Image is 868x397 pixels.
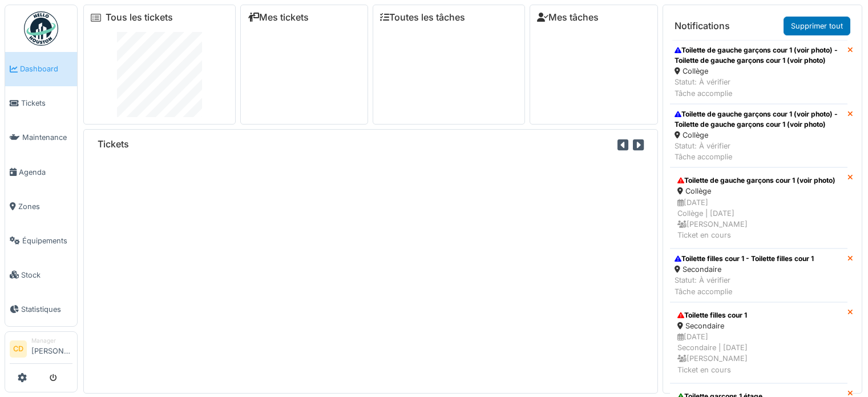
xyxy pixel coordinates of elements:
div: Toilette filles cour 1 [677,310,840,320]
span: Stock [21,270,72,280]
span: Équipements [22,235,72,246]
a: Maintenance [5,121,77,155]
a: CD Manager[PERSON_NAME] [10,336,72,364]
div: Statut: À vérifier Tâche accomplie [675,77,843,98]
span: Maintenance [22,132,72,143]
div: Collège [675,130,843,141]
a: Tickets [5,86,77,121]
span: Statistiques [21,304,72,315]
a: Tous les tickets [106,12,173,23]
span: Dashboard [20,63,72,74]
a: Toilette de gauche garçons cour 1 (voir photo) - Toilette de gauche garçons cour 1 (voir photo) C... [670,40,847,104]
div: [DATE] Collège | [DATE] [PERSON_NAME] Ticket en cours [677,197,840,241]
li: [PERSON_NAME] [31,336,72,361]
a: Dashboard [5,52,77,86]
span: Agenda [19,167,72,178]
div: Toilette filles cour 1 - Toilette filles cour 1 [675,254,814,264]
a: Toilette de gauche garçons cour 1 (voir photo) - Toilette de gauche garçons cour 1 (voir photo) C... [670,104,847,168]
div: Collège [677,186,840,197]
a: Toutes les tâches [380,12,465,23]
a: Agenda [5,155,77,189]
a: Zones [5,189,77,223]
div: Secondaire [677,320,840,331]
a: Supprimer tout [784,17,850,35]
div: Manager [31,336,72,345]
div: Secondaire [675,264,814,275]
div: Collège [675,66,843,77]
a: Toilette de gauche garçons cour 1 (voir photo) Collège [DATE]Collège | [DATE] [PERSON_NAME]Ticket... [670,167,847,248]
div: Statut: À vérifier Tâche accomplie [675,275,814,296]
div: Statut: À vérifier Tâche accomplie [675,141,843,162]
div: Toilette de gauche garçons cour 1 (voir photo) [677,175,840,186]
span: Tickets [21,98,72,109]
div: [DATE] Secondaire | [DATE] [PERSON_NAME] Ticket en cours [677,331,840,375]
a: Toilette filles cour 1 Secondaire [DATE]Secondaire | [DATE] [PERSON_NAME]Ticket en cours [670,302,847,383]
h6: Notifications [675,21,730,31]
a: Toilette filles cour 1 - Toilette filles cour 1 Secondaire Statut: À vérifierTâche accomplie [670,248,847,302]
h6: Tickets [98,139,129,150]
a: Stock [5,258,77,292]
a: Mes tickets [248,12,309,23]
div: Toilette de gauche garçons cour 1 (voir photo) - Toilette de gauche garçons cour 1 (voir photo) [675,45,843,66]
a: Statistiques [5,292,77,326]
a: Équipements [5,223,77,258]
div: Toilette de gauche garçons cour 1 (voir photo) - Toilette de gauche garçons cour 1 (voir photo) [675,109,843,130]
li: CD [10,340,27,358]
a: Mes tâches [537,12,599,23]
img: Badge_color-CXgf-gQk.svg [24,11,58,46]
span: Zones [18,201,72,212]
